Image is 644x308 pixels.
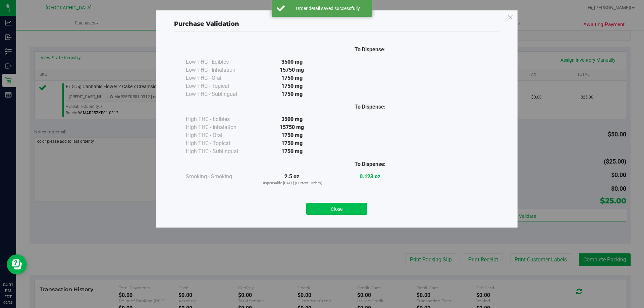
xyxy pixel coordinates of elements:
[186,58,253,66] div: Low THC - Edibles
[306,203,367,215] button: Close
[253,139,331,147] div: 1750 mg
[253,90,331,98] div: 1750 mg
[253,181,331,186] p: Dispensable [DATE] (Current Orders)
[253,58,331,66] div: 3500 mg
[186,139,253,147] div: High THC - Topical
[253,74,331,82] div: 1750 mg
[288,5,367,12] div: Order detail saved successfully
[253,131,331,139] div: 1750 mg
[253,173,331,186] div: 2.5 oz
[360,173,380,180] strong: 0.123 oz
[331,103,409,111] div: To Dispense:
[7,254,27,274] iframe: Resource center
[186,66,253,74] div: Low THC - Inhalation
[253,66,331,74] div: 15750 mg
[331,46,409,54] div: To Dispense:
[253,147,331,156] div: 1750 mg
[186,74,253,82] div: Low THC - Oral
[186,115,253,123] div: High THC - Edibles
[186,173,253,181] div: Smoking - Smoking
[186,147,253,156] div: High THC - Sublingual
[186,123,253,131] div: High THC - Inhalation
[253,123,331,131] div: 15750 mg
[186,82,253,90] div: Low THC - Topical
[331,160,409,168] div: To Dispense:
[253,115,331,123] div: 3500 mg
[174,20,239,27] span: Purchase Validation
[186,90,253,98] div: Low THC - Sublingual
[253,82,331,90] div: 1750 mg
[186,131,253,139] div: High THC - Oral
